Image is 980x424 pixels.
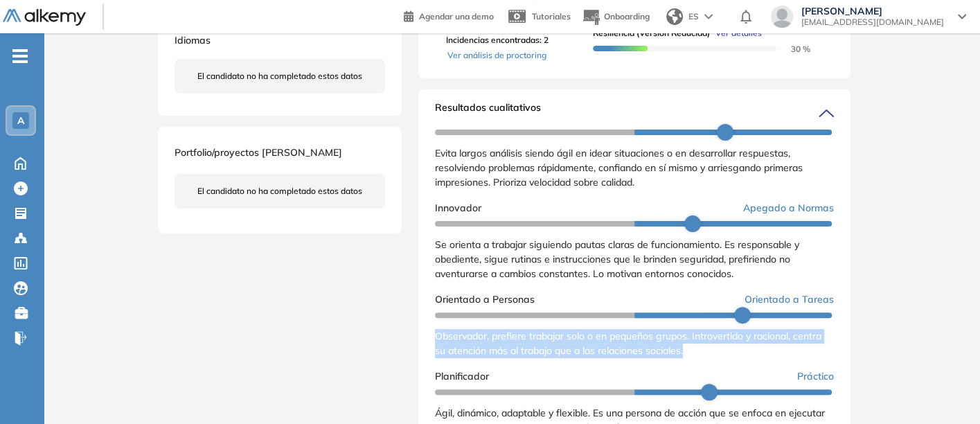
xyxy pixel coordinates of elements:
img: arrow [704,14,713,19]
span: Evita largos análisis siendo ágil en idear situaciones o en desarrollar respuestas, resolviendo p... [435,147,803,188]
span: [EMAIL_ADDRESS][DOMAIN_NAME] [801,17,944,28]
span: Innovador [435,201,481,215]
img: Logo [3,9,86,26]
span: [PERSON_NAME] [801,6,944,17]
span: Resiliencia (versión reducida) [593,27,710,39]
span: Incidencias encontradas: 2 [446,34,549,46]
span: Idiomas [175,34,211,46]
a: Ver análisis de proctoring [446,49,549,62]
a: Agendar una demo [404,7,494,24]
i: - [12,55,28,58]
button: Onboarding [582,2,650,32]
span: Orientado a Personas [435,292,535,307]
button: Ver detalles [710,27,762,39]
span: El candidato no ha completado estos datos [197,185,362,197]
span: Apegado a Normas [743,201,834,215]
span: Práctico [797,369,834,384]
span: A [17,115,24,126]
span: Portfolio/proyectos [PERSON_NAME] [175,146,342,159]
span: 30 % [774,44,810,54]
span: Resultados cualitativos [435,100,541,123]
span: Tutoriales [532,11,571,21]
img: world [666,8,683,25]
span: Observador, prefiere trabajar solo o en pequeños grupos. Introvertido y racional, centra su atenc... [435,330,821,357]
span: Agendar una demo [419,11,494,21]
span: Planificador [435,369,489,384]
span: Orientado a Tareas [745,292,834,307]
span: ES [688,10,699,23]
span: Se orienta a trabajar siguiendo pautas claras de funcionamiento. Es responsable y obediente, sigu... [435,238,799,280]
span: Ver detalles [715,27,762,39]
span: El candidato no ha completado estos datos [197,70,362,82]
span: Onboarding [604,11,650,21]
